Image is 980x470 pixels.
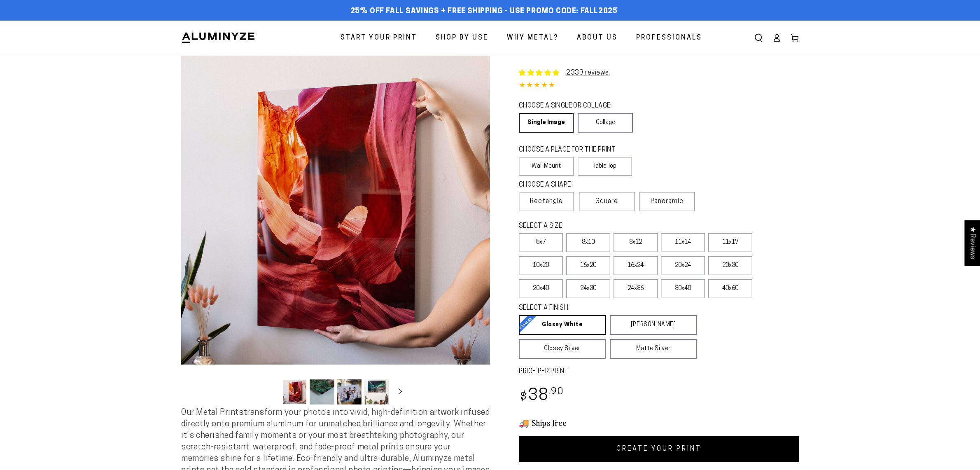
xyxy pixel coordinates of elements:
label: 20x24 [661,256,705,275]
legend: CHOOSE A PLACE FOR THE PRINT [519,145,625,155]
sup: .90 [549,387,564,397]
div: Click to open Judge.me floating reviews tab [964,220,980,266]
img: Aluminyze [181,32,255,44]
label: 11x17 [708,233,752,252]
div: 4.85 out of 5.0 stars [519,80,799,92]
a: [PERSON_NAME] [610,315,697,335]
a: About Us [571,27,624,49]
a: Single Image [519,113,574,133]
legend: CHOOSE A SINGLE OR COLLAGE [519,101,625,111]
span: About Us [577,32,618,44]
label: 24x30 [566,279,610,298]
legend: CHOOSE A SHAPE [519,180,626,190]
span: Rectangle [530,196,563,206]
label: 11x14 [661,233,705,252]
label: 30x40 [661,279,705,298]
h3: 🚚 Ships free [519,417,799,428]
span: Square [595,196,618,206]
label: 8x10 [566,233,610,252]
a: Shop By Use [429,27,495,49]
span: 25% off FALL Savings + Free Shipping - Use Promo Code: FALL2025 [350,7,618,16]
a: Matte Silver [610,339,697,359]
button: Slide left [262,383,280,401]
button: Load image 2 in gallery view [310,379,334,405]
label: 20x40 [519,279,563,298]
media-gallery: Gallery Viewer [181,56,490,407]
button: Load image 4 in gallery view [364,379,389,405]
a: Why Metal? [501,27,565,49]
span: Start Your Print [341,32,417,44]
label: Table Top [578,157,632,176]
span: Professionals [636,32,702,44]
span: Why Metal? [507,32,558,44]
summary: Search our site [749,29,768,47]
label: 24x36 [614,279,658,298]
a: Start Your Print [334,27,423,49]
legend: SELECT A FINISH [519,304,677,313]
a: Glossy White [519,315,606,335]
a: Collage [578,113,632,133]
span: Panoramic [651,198,684,205]
legend: SELECT A SIZE [519,222,684,231]
bdi: 38 [519,388,564,404]
button: Load image 1 in gallery view [282,379,307,405]
a: 2333 reviews. [566,70,610,76]
button: Slide right [391,383,409,401]
label: 40x60 [708,279,752,298]
label: 5x7 [519,233,563,252]
label: 16x20 [566,256,610,275]
span: $ [520,392,527,403]
label: 8x12 [614,233,658,252]
a: Professionals [630,27,708,49]
span: Shop By Use [436,32,488,44]
label: 16x24 [614,256,658,275]
label: 10x20 [519,256,563,275]
label: PRICE PER PRINT [519,367,799,376]
label: 20x30 [708,256,752,275]
a: CREATE YOUR PRINT [519,436,799,462]
button: Load image 3 in gallery view [337,379,362,405]
a: Glossy Silver [519,339,606,359]
label: Wall Mount [519,157,574,176]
